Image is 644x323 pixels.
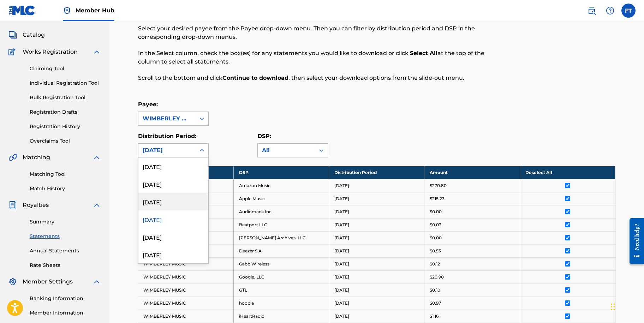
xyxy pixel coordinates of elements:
span: Catalog [23,31,45,39]
div: User Menu [621,4,636,18]
a: Matching Tool [30,171,101,178]
iframe: Resource Center [624,213,644,270]
td: Audiomack Inc. [233,205,329,218]
td: Apple Music [233,192,329,205]
div: [DATE] [138,210,208,228]
td: GTL [233,283,329,297]
a: Member Information [30,309,101,317]
img: Catalog [8,31,17,39]
td: WIMBERLEY MUSIC [138,257,233,270]
p: $215.23 [430,196,445,202]
img: MLC Logo [8,5,36,16]
td: [DATE] [329,231,424,244]
a: Annual Statements [30,247,101,255]
p: $270.80 [430,183,447,189]
td: [DATE] [329,310,424,323]
img: expand [93,277,101,286]
td: Deezer S.A. [233,244,329,257]
td: Amazon Music [233,179,329,192]
a: Rate Sheets [30,262,101,269]
td: Google, LLC [233,270,329,283]
td: [DATE] [329,270,424,283]
span: Member Hub [76,6,114,14]
div: All [262,146,311,155]
div: [DATE] [138,175,208,193]
span: Matching [23,153,50,162]
div: [DATE] [138,246,208,263]
a: Overclaims Tool [30,137,101,145]
td: WIMBERLEY MUSIC [138,270,233,283]
div: [DATE] [138,228,208,246]
p: $0.12 [430,261,440,267]
td: [DATE] [329,257,424,270]
div: Help [603,4,617,18]
td: Gabb Wireless [233,257,329,270]
iframe: Chat Widget [609,289,644,323]
div: [DATE] [138,193,208,210]
td: WIMBERLEY MUSIC [138,310,233,323]
td: [DATE] [329,218,424,231]
a: Registration Drafts [30,108,101,116]
a: Statements [30,233,101,240]
th: DSP [233,166,329,179]
a: CatalogCatalog [8,31,45,39]
td: hoopla [233,297,329,310]
p: $0.10 [430,287,440,293]
th: Amount [424,166,520,179]
p: $0.03 [430,222,441,228]
td: [DATE] [329,283,424,297]
img: Royalties [8,201,17,209]
p: $0.00 [430,209,442,215]
img: help [606,6,614,15]
a: Bulk Registration Tool [30,94,101,101]
a: Claiming Tool [30,65,101,72]
p: Scroll to the bottom and click , then select your download options from the slide-out menu. [138,74,506,82]
a: Public Search [585,4,599,18]
a: Individual Registration Tool [30,79,101,87]
a: SummarySummary [8,14,51,22]
div: Drag [611,296,615,317]
span: Works Registration [23,48,78,56]
img: Top Rightsholder [63,6,71,15]
span: Royalties [23,201,49,209]
a: Banking Information [30,295,101,302]
img: Matching [8,153,17,162]
img: Member Settings [8,277,17,286]
strong: Select All [410,50,437,56]
label: Payee: [138,101,158,108]
a: Summary [30,218,101,226]
label: Distribution Period: [138,133,196,139]
td: [DATE] [329,179,424,192]
td: [DATE] [329,205,424,218]
img: expand [93,48,101,56]
div: [DATE] [143,146,191,155]
p: In the Select column, check the box(es) for any statements you would like to download or click at... [138,49,506,66]
a: Match History [30,185,101,192]
span: Member Settings [23,277,73,286]
a: Registration History [30,123,101,130]
td: Beatport LLC [233,218,329,231]
td: [DATE] [329,244,424,257]
td: [DATE] [329,192,424,205]
label: DSP: [257,133,271,139]
img: Works Registration [8,48,18,56]
td: WIMBERLEY MUSIC [138,297,233,310]
td: iHeartRadio [233,310,329,323]
p: $0.53 [430,248,441,254]
th: Deselect All [520,166,615,179]
p: $0.97 [430,300,441,306]
strong: Continue to download [222,74,288,81]
p: Select your desired payee from the Payee drop-down menu. Then you can filter by distribution peri... [138,24,506,41]
p: $0.00 [430,235,442,241]
th: Distribution Period [329,166,424,179]
p: $20.90 [430,274,444,280]
img: expand [93,201,101,209]
p: $1.16 [430,313,439,319]
img: expand [93,153,101,162]
td: WIMBERLEY MUSIC [138,283,233,297]
td: [PERSON_NAME] Archives, LLC [233,231,329,244]
img: search [588,6,596,15]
